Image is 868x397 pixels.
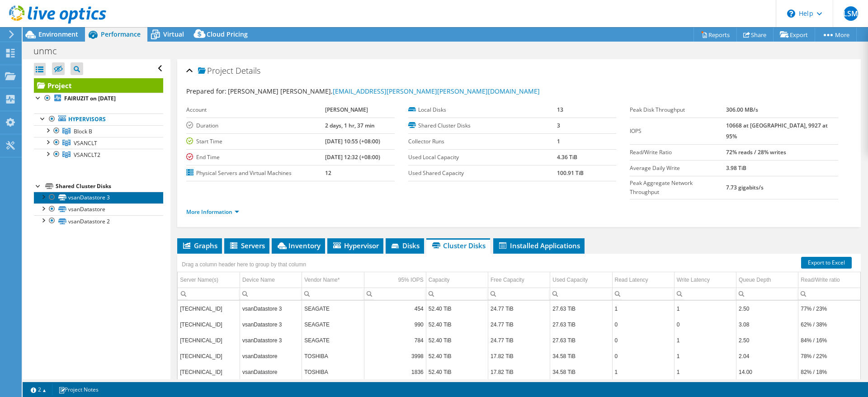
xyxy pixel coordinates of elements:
[240,301,302,317] td: Column Device Name, Value vsanDatastore 3
[34,113,163,125] a: Hypervisors
[364,364,426,380] td: Column 95% IOPS, Value 1836
[101,30,141,38] span: Performance
[178,364,240,380] td: Column Server Name(s), Value 10.160.0.9
[550,317,612,332] td: Column Used Capacity, Value 27.63 TiB
[34,137,163,149] a: VSANCLT
[736,301,798,317] td: Column Queue Depth, Value 2.50
[798,288,860,300] td: Column Read/Write ratio, Filter cell
[302,348,364,364] td: Column Vendor Name*, Value TOSHIBA
[674,288,736,300] td: Column Write Latency, Filter cell
[186,208,239,216] a: More Information
[550,348,612,364] td: Column Used Capacity, Value 34.58 TiB
[180,274,218,285] div: Server Name(s)
[612,332,674,348] td: Column Read Latency, Value 0
[364,272,426,288] td: 95% IOPS Column
[726,106,758,113] b: 306.00 MB/s
[787,9,795,18] svg: \n
[612,317,674,332] td: Column Read Latency, Value 0
[798,317,860,332] td: Column Read/Write ratio, Value 62% / 38%
[798,364,860,380] td: Column Read/Write ratio, Value 82% / 18%
[228,87,540,95] span: [PERSON_NAME] [PERSON_NAME],
[801,257,852,269] a: Export to Excel
[550,332,612,348] td: Column Used Capacity, Value 27.63 TiB
[207,30,248,38] span: Cloud Pricing
[736,317,798,332] td: Column Queue Depth, Value 3.08
[674,364,736,380] td: Column Write Latency, Value 1
[178,332,240,348] td: Column Server Name(s), Value 10.160.0.27
[186,105,325,114] label: Account
[325,137,380,145] b: [DATE] 10:55 (+08:00)
[34,215,163,227] a: vsanDatastore 2
[242,274,275,285] div: Device Name
[488,332,550,348] td: Column Free Capacity, Value 24.77 TiB
[736,332,798,348] td: Column Queue Depth, Value 2.50
[34,93,163,104] a: FAIRUZIT on [DATE]
[736,364,798,380] td: Column Queue Depth, Value 14.00
[674,317,736,332] td: Column Write Latency, Value 0
[488,301,550,317] td: Column Free Capacity, Value 24.77 TiB
[186,169,325,178] label: Physical Servers and Virtual Machines
[408,137,557,146] label: Collector Runs
[364,332,426,348] td: Column 95% IOPS, Value 784
[488,288,550,300] td: Column Free Capacity, Filter cell
[674,348,736,364] td: Column Write Latency, Value 1
[408,105,557,114] label: Local Disks
[426,317,488,332] td: Column Capacity, Value 52.40 TiB
[34,203,163,215] a: vsanDatastore
[24,384,52,395] a: 2
[726,148,786,156] b: 72% reads / 28% writes
[773,28,815,42] a: Export
[552,274,588,285] div: Used Capacity
[390,241,420,250] span: Disks
[29,46,71,56] h1: unmc
[34,192,163,203] a: vsanDatastore 3
[431,241,486,250] span: Cluster Disks
[498,241,580,250] span: Installed Applications
[408,153,557,162] label: Used Local Capacity
[612,301,674,317] td: Column Read Latency, Value 1
[557,153,577,161] b: 4.36 TiB
[488,317,550,332] td: Column Free Capacity, Value 24.77 TiB
[408,169,557,178] label: Used Shared Capacity
[426,301,488,317] td: Column Capacity, Value 52.40 TiB
[398,274,424,285] div: 95% IOPS
[178,301,240,317] td: Column Server Name(s), Value 10.160.0.25
[236,65,260,76] span: Details
[630,179,726,197] label: Peak Aggregate Network Throughput
[364,348,426,364] td: Column 95% IOPS, Value 3998
[302,272,364,288] td: Vendor Name* Column
[304,274,340,285] div: Vendor Name*
[693,28,737,42] a: Reports
[74,151,100,159] span: VSANCLT2
[240,332,302,348] td: Column Device Name, Value vsanDatastore 3
[333,87,540,95] a: [EMAIL_ADDRESS][PERSON_NAME][PERSON_NAME][DOMAIN_NAME]
[550,272,612,288] td: Used Capacity Column
[630,164,726,173] label: Average Daily Write
[550,288,612,300] td: Column Used Capacity, Filter cell
[612,364,674,380] td: Column Read Latency, Value 1
[302,364,364,380] td: Column Vendor Name*, Value TOSHIBA
[491,274,524,285] div: Free Capacity
[736,272,798,288] td: Queue Depth Column
[550,364,612,380] td: Column Used Capacity, Value 34.58 TiB
[677,274,710,285] div: Write Latency
[325,106,368,113] b: [PERSON_NAME]
[736,28,774,42] a: Share
[178,272,240,288] td: Server Name(s) Column
[726,164,746,172] b: 3.98 TiB
[198,66,233,76] span: Project
[815,28,857,42] a: More
[630,148,726,157] label: Read/Write Ratio
[302,317,364,332] td: Column Vendor Name*, Value SEAGATE
[612,272,674,288] td: Read Latency Column
[186,137,325,146] label: Start Time
[52,384,105,395] a: Project Notes
[240,348,302,364] td: Column Device Name, Value vsanDatastore
[276,241,321,250] span: Inventory
[302,332,364,348] td: Column Vendor Name*, Value SEAGATE
[798,272,860,288] td: Read/Write ratio Column
[325,169,331,177] b: 12
[64,95,116,102] b: FAIRUZIT on [DATE]
[426,332,488,348] td: Column Capacity, Value 52.40 TiB
[726,122,828,140] b: 10668 at [GEOGRAPHIC_DATA], 9927 at 95%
